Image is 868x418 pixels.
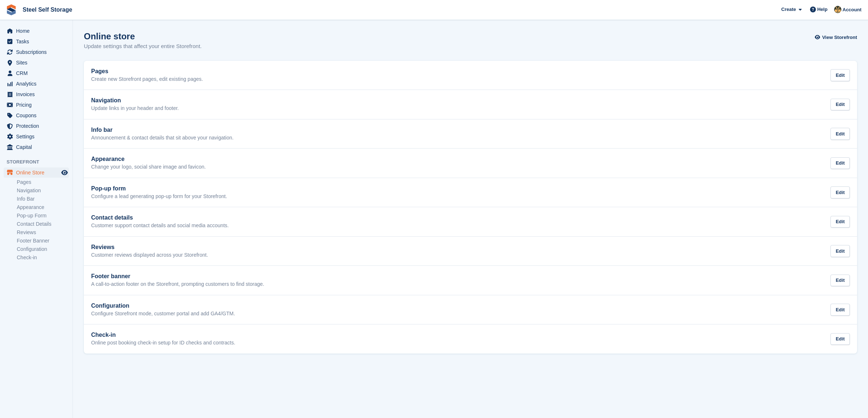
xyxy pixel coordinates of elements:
[16,100,60,110] span: Pricing
[91,311,235,317] p: Configure Storefront mode, customer portal and add GA4/GTM.
[16,26,60,36] span: Home
[16,142,60,152] span: Capital
[91,185,227,192] h2: Pop-up form
[84,207,857,236] a: Contact details Customer support contact details and social media accounts. Edit
[4,89,69,99] a: menu
[91,332,235,338] h2: Check-in
[830,333,850,345] div: Edit
[84,31,202,41] h1: Online store
[16,89,60,99] span: Invoices
[781,6,796,13] span: Create
[842,6,861,13] span: Account
[84,237,857,266] a: Reviews Customer reviews displayed across your Storefront. Edit
[84,42,202,51] p: Update settings that affect your entire Storefront.
[17,187,69,194] a: Navigation
[20,4,75,16] a: Steel Self Storage
[830,304,850,316] div: Edit
[91,135,234,141] p: Announcement & contact details that sit above your navigation.
[4,167,69,178] a: menu
[91,281,264,288] p: A call-to-action footer on the Storefront, prompting customers to find storage.
[91,252,208,259] p: Customer reviews displayed across your Storefront.
[84,266,857,295] a: Footer banner A call-to-action footer on the Storefront, prompting customers to find storage. Edit
[4,68,69,78] a: menu
[91,164,206,170] p: Change your logo, social share image and favicon.
[16,79,60,89] span: Analytics
[84,90,857,119] a: Navigation Update links in your header and footer. Edit
[4,36,69,47] a: menu
[830,216,850,228] div: Edit
[91,273,264,280] h2: Footer banner
[16,68,60,78] span: CRM
[16,47,60,57] span: Subscriptions
[16,58,60,68] span: Sites
[822,34,857,41] span: View Storefront
[4,110,69,121] a: menu
[16,121,60,131] span: Protection
[17,221,69,228] a: Contact Details
[830,245,850,257] div: Edit
[91,156,206,162] h2: Appearance
[830,128,850,140] div: Edit
[16,110,60,121] span: Coupons
[4,58,69,68] a: menu
[830,99,850,111] div: Edit
[830,186,850,198] div: Edit
[6,4,17,15] img: stora-icon-8386f47178a22dfd0bd8f6a31ec36ba5ce8667c1dd55bd0f319d3a0aa187defe.svg
[830,69,850,81] div: Edit
[84,119,857,149] a: Info bar Announcement & contact details that sit above your navigation. Edit
[7,158,73,166] span: Storefront
[91,222,229,229] p: Customer support contact details and social media accounts.
[17,229,69,236] a: Reviews
[91,214,229,221] h2: Contact details
[84,178,857,207] a: Pop-up form Configure a lead generating pop-up form for your Storefront. Edit
[91,76,203,83] p: Create new Storefront pages, edit existing pages.
[91,97,179,104] h2: Navigation
[84,295,857,324] a: Configuration Configure Storefront mode, customer portal and add GA4/GTM. Edit
[17,254,69,261] a: Check-in
[4,26,69,36] a: menu
[17,204,69,211] a: Appearance
[17,246,69,253] a: Configuration
[17,196,69,202] a: Info Bar
[4,142,69,152] a: menu
[4,131,69,142] a: menu
[84,324,857,354] a: Check-in Online post booking check-in setup for ID checks and contracts. Edit
[17,212,69,219] a: Pop-up Form
[91,340,235,346] p: Online post booking check-in setup for ID checks and contracts.
[17,179,69,186] a: Pages
[91,127,234,133] h2: Info bar
[17,237,69,244] a: Footer Banner
[84,61,857,90] a: Pages Create new Storefront pages, edit existing pages. Edit
[817,31,857,43] a: View Storefront
[91,303,235,309] h2: Configuration
[16,36,60,47] span: Tasks
[817,6,828,13] span: Help
[830,157,850,169] div: Edit
[830,275,850,287] div: Edit
[91,105,179,112] p: Update links in your header and footer.
[4,47,69,57] a: menu
[4,121,69,131] a: menu
[4,79,69,89] a: menu
[91,68,203,75] h2: Pages
[84,149,857,178] a: Appearance Change your logo, social share image and favicon. Edit
[4,100,69,110] a: menu
[91,193,227,200] p: Configure a lead generating pop-up form for your Storefront.
[16,131,60,142] span: Settings
[60,168,69,177] a: Preview store
[834,6,841,13] img: James Steel
[16,167,60,178] span: Online Store
[91,244,208,251] h2: Reviews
